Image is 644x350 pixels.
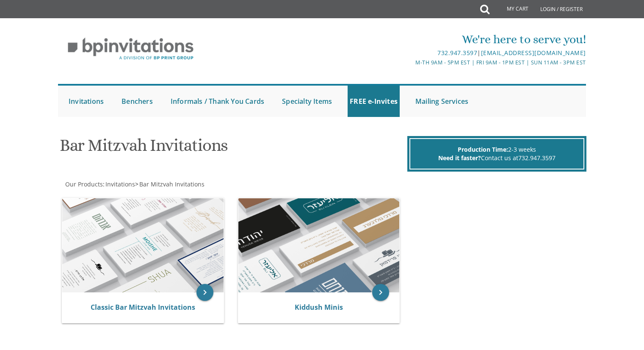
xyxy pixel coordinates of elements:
[518,154,556,162] a: 732.947.3597
[280,86,334,117] a: Specialty Items
[196,284,213,301] a: keyboard_arrow_right
[238,198,400,292] img: Kiddush Minis
[409,138,584,169] div: 2-3 weeks Contact us at
[60,136,405,161] h1: Bar Mitzvah Invitations
[372,284,389,301] a: keyboard_arrow_right
[119,86,155,117] a: Benchers
[235,31,586,48] div: We're here to serve you!
[91,303,195,312] a: Classic Bar Mitzvah Invitations
[481,49,586,57] a: [EMAIL_ADDRESS][DOMAIN_NAME]
[138,180,205,188] a: Bar Mitzvah Invitations
[62,198,224,292] img: Classic Bar Mitzvah Invitations
[64,180,103,188] a: Our Products
[437,49,477,57] a: 732.947.3597
[135,180,205,188] span: >
[235,48,586,58] div: |
[348,86,400,117] a: FREE e-Invites
[58,31,203,67] img: BP Invitation Loft
[438,154,481,162] span: Need it faster?
[169,86,266,117] a: Informals / Thank You Cards
[58,180,322,189] div: :
[105,180,135,188] span: Invitations
[105,180,135,188] a: Invitations
[458,145,508,153] span: Production Time:
[413,86,470,117] a: Mailing Services
[235,58,586,67] div: M-Th 9am - 5pm EST | Fri 9am - 1pm EST | Sun 11am - 3pm EST
[66,86,106,117] a: Invitations
[489,1,534,18] a: My Cart
[295,303,343,312] a: Kiddush Minis
[139,180,205,188] span: Bar Mitzvah Invitations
